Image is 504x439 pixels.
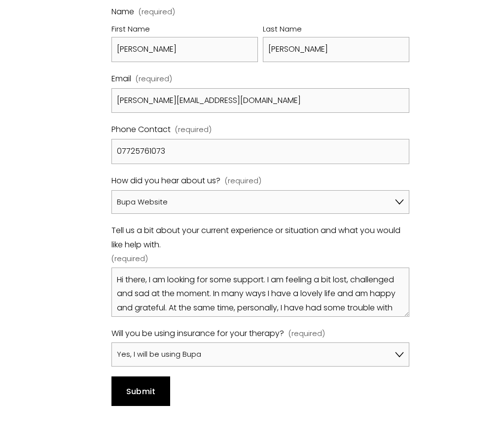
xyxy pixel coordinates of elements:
[111,268,409,317] textarea: Hi there, I am looking for some support. I am feeling a bit lost, challenged and sad at the momen...
[263,23,409,37] div: Last Name
[111,5,134,19] span: Name
[139,8,175,16] span: (required)
[111,327,284,341] span: Will you be using insurance for your therapy?
[111,23,258,37] div: First Name
[111,252,148,266] span: (required)
[126,386,156,397] span: Submit
[111,342,409,367] select: Will you be using insurance for your therapy?
[111,123,171,137] span: Phone Contact
[225,174,261,188] span: (required)
[111,190,409,214] select: How did you hear about us?
[111,224,409,252] span: Tell us a bit about your current experience or situation and what you would like help with.
[111,376,170,406] button: SubmitSubmit
[288,327,325,340] span: (required)
[111,174,220,188] span: How did you hear about us?
[175,123,212,136] span: (required)
[136,72,172,86] span: (required)
[111,72,131,86] span: Email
